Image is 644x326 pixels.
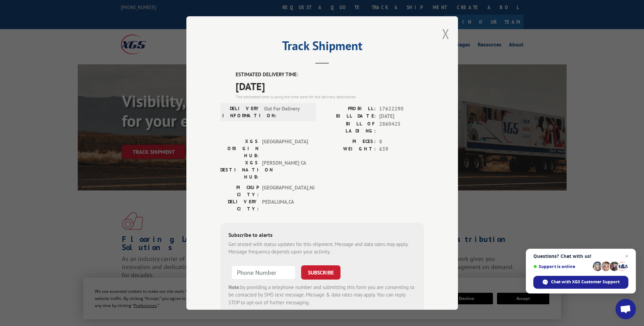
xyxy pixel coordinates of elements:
div: Open chat [615,299,636,319]
span: [GEOGRAPHIC_DATA] , NJ [262,184,308,198]
span: Out For Delivery [264,105,310,119]
label: XGS DESTINATION HUB: [220,159,259,181]
h2: Track Shipment [220,41,424,54]
label: PIECES: [322,138,376,146]
input: Phone Number [231,265,296,280]
span: [PERSON_NAME] CA [262,159,308,181]
label: XGS ORIGIN HUB: [220,138,259,159]
label: BILL OF LADING: [322,120,376,135]
div: Chat with XGS Customer Support [533,276,628,289]
span: [DATE] [379,113,424,120]
label: WEIGHT: [322,145,376,153]
span: 2860425 [379,120,424,135]
label: DELIVERY CITY: [220,198,259,212]
span: Chat with XGS Customer Support [551,279,620,285]
span: Questions? Chat with us! [533,253,628,259]
span: PEDALUMA , CA [262,198,308,212]
label: PROBILL: [322,105,376,113]
span: Close chat [623,252,631,260]
label: DELIVERY INFORMATION: [222,105,261,119]
span: 8 [379,138,424,146]
strong: Note: [228,284,240,290]
button: Close modal [442,25,449,43]
label: PICKUP CITY: [220,184,259,198]
div: Subscribe to alerts [228,231,416,241]
div: Get texted with status updates for this shipment. Message and data rates may apply. Message frequ... [228,241,416,256]
div: by providing a telephone number and submitting this form you are consenting to be contacted by SM... [228,284,416,307]
label: ESTIMATED DELIVERY TIME: [236,71,424,79]
span: Support is online [533,264,590,269]
span: [DATE] [236,79,424,94]
span: 17622290 [379,105,424,113]
label: BILL DATE: [322,113,376,120]
span: 639 [379,145,424,153]
div: The estimated time is using the time zone for the delivery destination. [236,94,424,100]
span: [GEOGRAPHIC_DATA] [262,138,308,159]
button: SUBSCRIBE [301,265,341,280]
